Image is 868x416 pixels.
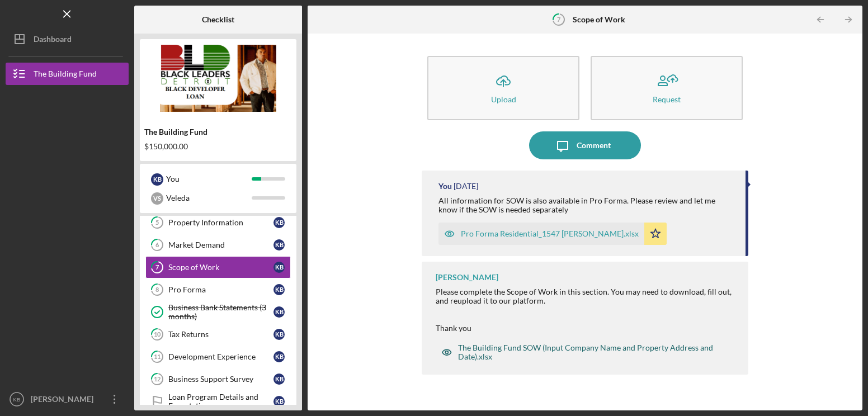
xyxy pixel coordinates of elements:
[273,239,285,250] div: K B
[273,217,285,228] div: K B
[155,242,159,249] tspan: 6
[154,331,161,338] tspan: 10
[591,56,743,120] button: Request
[458,343,725,361] div: The Building Fund SOW (Input Company Name and Property Address and Date).xlsx
[166,169,252,188] div: You
[28,388,101,413] div: [PERSON_NAME]
[273,374,285,385] div: K B
[436,341,731,363] button: The Building Fund SOW (Input Company Name and Property Address and Date).xlsx
[168,352,273,361] div: Development Experience
[168,330,273,339] div: Tax Returns
[155,264,159,271] tspan: 7
[273,351,285,362] div: K B
[438,223,667,245] button: Pro Forma Residential_1547 [PERSON_NAME].xlsx
[154,376,161,383] tspan: 12
[557,16,561,23] tspan: 7
[145,211,291,234] a: 5Property InformationKB
[273,284,285,295] div: K B
[168,285,273,294] div: Pro Forma
[454,182,478,191] time: 2025-07-30 04:03
[145,323,291,346] a: 10Tax ReturnsKB
[151,192,163,205] div: V S
[202,15,234,24] b: Checklist
[653,95,681,103] div: Request
[6,63,129,85] button: The Building Fund
[168,240,273,249] div: Market Demand
[436,273,498,282] div: [PERSON_NAME]
[140,45,296,112] img: Product logo
[168,263,273,272] div: Scope of Work
[168,218,273,227] div: Property Information
[144,127,292,136] div: The Building Fund
[151,173,163,186] div: K B
[436,324,737,333] div: Thank you
[168,303,273,321] div: Business Bank Statements (3 months)
[491,95,516,103] div: Upload
[145,234,291,256] a: 6Market DemandKB
[273,306,285,318] div: K B
[168,393,273,410] div: Loan Program Details and Expectations
[144,142,292,151] div: $150,000.00
[427,56,579,120] button: Upload
[273,396,285,407] div: K B
[13,396,21,403] text: KB
[436,287,737,305] div: Please complete the Scope of Work in this section. You may need to download, fill out, and reuplo...
[154,353,161,361] tspan: 11
[6,388,129,410] button: KB[PERSON_NAME]
[438,196,734,214] div: All information for SOW is also available in Pro Forma. Please review and let me know if the SOW ...
[273,262,285,273] div: K B
[529,131,641,159] button: Comment
[145,256,291,278] a: 7Scope of WorkKB
[273,329,285,340] div: K B
[438,182,452,191] div: You
[145,346,291,368] a: 11Development ExperienceKB
[461,229,639,238] div: Pro Forma Residential_1547 [PERSON_NAME].xlsx
[155,286,159,294] tspan: 8
[145,368,291,390] a: 12Business Support SurveyKB
[145,301,291,323] a: Business Bank Statements (3 months)KB
[145,390,291,413] a: Loan Program Details and ExpectationsKB
[155,219,159,226] tspan: 5
[577,131,611,159] div: Comment
[145,278,291,301] a: 8Pro FormaKB
[168,375,273,384] div: Business Support Survey
[34,63,97,88] div: The Building Fund
[166,188,252,207] div: Veleda
[6,28,129,50] button: Dashboard
[573,15,625,24] b: Scope of Work
[34,28,72,53] div: Dashboard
